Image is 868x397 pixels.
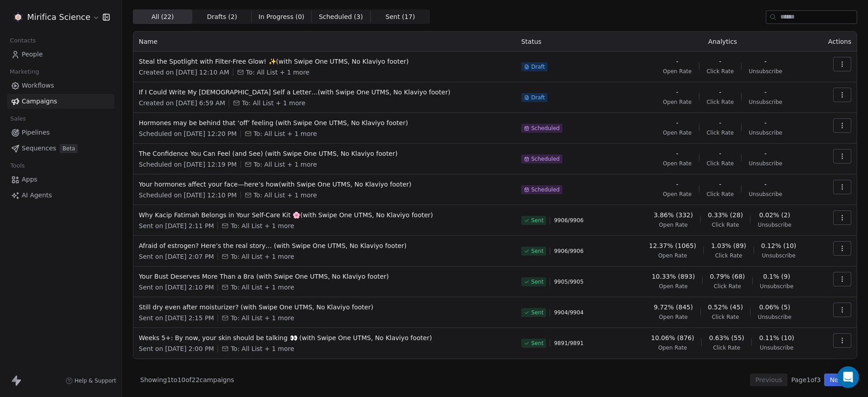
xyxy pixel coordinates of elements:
[139,210,510,220] span: Why Kacip Fatimah Belongs in Your Self-Care Kit 🌸(with Swipe One UTMS, No Klaviyo footer)
[139,191,237,200] span: Scheduled on [DATE] 12:10 PM
[554,309,583,316] span: 9904 / 9904
[139,129,237,138] span: Scheduled on [DATE] 12:20 PM
[719,180,722,189] span: -
[531,186,560,193] span: Scheduled
[139,98,225,107] span: Created on [DATE] 6:59 AM
[710,272,745,281] span: 0.79% (68)
[654,210,693,220] span: 3.86% (332)
[66,377,116,384] a: Help & Support
[760,344,793,351] span: Unsubscribe
[649,241,696,250] span: 12.37% (1065)
[139,160,237,169] span: Scheduled on [DATE] 12:19 PM
[6,34,40,47] span: Contacts
[764,149,767,158] span: -
[659,283,688,290] span: Open Rate
[749,98,782,106] span: Unsubscribe
[749,68,782,75] span: Unsubscribe
[231,221,294,230] span: To: All List + 1 more
[531,340,543,347] span: Sent
[231,252,294,261] span: To: All List + 1 more
[749,191,782,198] span: Unsubscribe
[139,180,510,189] span: Your hormones affect your face—here’s how(with Swipe One UTMS, No Klaviyo footer)
[140,375,234,384] span: Showing 1 to 10 of 22 campaigns
[760,283,793,290] span: Unsubscribe
[749,160,782,167] span: Unsubscribe
[676,118,679,127] span: -
[7,141,114,156] a: SequencesBeta
[663,191,692,198] span: Open Rate
[676,149,679,158] span: -
[759,303,790,312] span: 0.06% (5)
[531,217,543,224] span: Sent
[139,88,510,97] span: If I Could Write My [DEMOGRAPHIC_DATA] Self a Letter…(with Swipe One UTMS, No Klaviyo footer)
[531,155,560,163] span: Scheduled
[719,88,722,97] span: -
[762,252,795,259] span: Unsubscribe
[207,12,237,22] span: Drafts ( 2 )
[531,94,545,101] span: Draft
[659,221,688,229] span: Open Rate
[139,241,510,250] span: Afraid of estrogen? Here’s the real story… (with Swipe One UTMS, No Klaviyo footer)
[708,303,743,312] span: 0.52% (45)
[139,303,510,312] span: Still dry even after moisturizer? (with Swipe One UTMS, No Klaviyo footer)
[7,47,114,62] a: People
[22,97,57,106] span: Campaigns
[246,68,309,77] span: To: All List + 1 more
[676,180,679,189] span: -
[133,32,516,51] th: Name
[715,252,742,259] span: Click Rate
[763,272,790,281] span: 0.1% (9)
[708,210,743,220] span: 0.33% (28)
[713,344,740,351] span: Click Rate
[816,32,857,51] th: Actions
[712,313,739,321] span: Click Rate
[27,11,90,23] span: Mirifica Science
[764,180,767,189] span: -
[139,333,510,342] span: Weeks 5+: By now, your skin should be talking 👀 (with Swipe One UTMS, No Klaviyo footer)
[651,333,694,342] span: 10.06% (876)
[139,57,510,66] span: Steal the Spotlight with Filter-Free Glow! ✨(with Swipe One UTMS, No Klaviyo footer)
[139,313,214,322] span: Sent on [DATE] 2:15 PM
[22,50,43,59] span: People
[707,191,734,198] span: Click Rate
[663,160,692,167] span: Open Rate
[761,241,797,250] span: 0.12% (10)
[712,221,739,229] span: Click Rate
[139,283,214,292] span: Sent on [DATE] 2:10 PM
[663,68,692,75] span: Open Rate
[658,344,687,351] span: Open Rate
[758,313,791,321] span: Unsubscribe
[759,210,790,220] span: 0.02% (2)
[531,63,545,70] span: Draft
[837,366,859,388] div: Open Intercom Messenger
[254,129,317,138] span: To: All List + 1 more
[663,129,692,136] span: Open Rate
[531,309,543,316] span: Sent
[254,191,317,200] span: To: All List + 1 more
[7,172,114,187] a: Apps
[764,118,767,127] span: -
[139,149,510,158] span: The Confidence You Can Feel (and See) (with Swipe One UTMS, No Klaviyo footer)
[139,272,510,281] span: Your Bust Deserves More Than a Bra (with Swipe One UTMS, No Klaviyo footer)
[7,78,114,93] a: Workflows
[531,125,560,132] span: Scheduled
[764,57,767,66] span: -
[652,272,695,281] span: 10.33% (893)
[554,278,583,285] span: 9905 / 9905
[259,12,305,22] span: In Progress ( 0 )
[254,160,317,169] span: To: All List + 1 more
[719,57,722,66] span: -
[6,65,43,79] span: Marketing
[75,377,116,384] span: Help & Support
[242,98,305,107] span: To: All List + 1 more
[531,248,543,255] span: Sent
[554,340,583,347] span: 9891 / 9891
[22,144,56,153] span: Sequences
[629,32,816,51] th: Analytics
[719,118,722,127] span: -
[759,333,794,342] span: 0.11% (10)
[709,333,744,342] span: 0.63% (55)
[139,118,510,127] span: Hormones may be behind that ‘off’ feeling (with Swipe One UTMS, No Klaviyo footer)
[663,98,692,106] span: Open Rate
[22,128,50,137] span: Pipelines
